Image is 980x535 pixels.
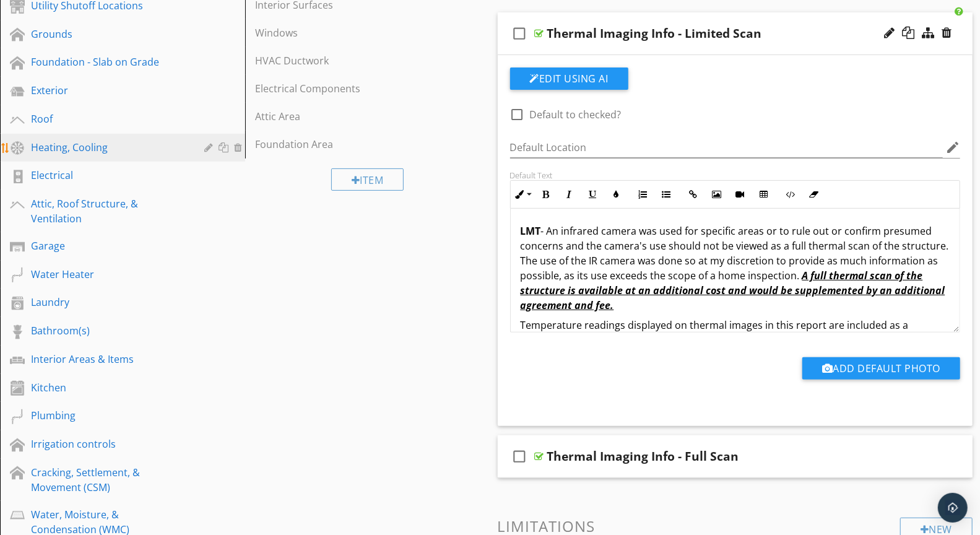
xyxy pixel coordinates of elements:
div: Item [331,168,404,191]
div: Thermal Imaging Info - Full Scan [547,449,739,464]
div: Kitchen [31,380,186,395]
div: Bathroom(s) [31,323,186,338]
p: Temperature readings displayed on thermal images in this report are included as a courtesy and sh... [521,318,950,392]
div: Laundry [31,295,186,310]
i: check_box_outline_blank [510,441,530,471]
div: Water Heater [31,267,186,282]
button: Ordered List [631,183,655,206]
i: check_box_outline_blank [510,19,530,48]
strong: A full thermal scan of the structure is available at an additional cost and would be supplemented... [521,269,945,312]
div: HVAC Ductwork [255,53,438,68]
div: Attic Area [255,109,438,124]
div: Roof [31,111,186,126]
strong: LMT [521,224,541,238]
div: Foundation Area [255,137,438,152]
div: Electrical Components [255,81,438,96]
div: Open Intercom Messenger [938,493,968,523]
label: Default to checked? [530,108,622,121]
h3: Limitations [498,518,973,534]
div: Electrical [31,168,186,183]
button: Unordered List [655,183,679,206]
div: Heating, Cooling [31,140,186,155]
button: Colors [605,183,628,206]
button: Underline (⌘U) [581,183,605,206]
button: Insert Image (⌘P) [705,183,729,206]
button: Clear Formatting [802,183,826,206]
button: Italic (⌘I) [558,183,581,206]
div: Grounds [31,27,186,41]
button: Insert Video [729,183,752,206]
i: edit [945,140,960,155]
button: Bold (⌘B) [534,183,558,206]
button: Edit Using AI [510,67,628,90]
div: Exterior [31,83,186,98]
div: Default Text [510,170,961,180]
div: Attic, Roof Structure, & Ventilation [31,196,186,226]
div: Cracking, Settlement, & Movement (CSM) [31,465,186,495]
p: - An infrared camera was used for specific areas or to rule out or confirm presumed concerns and ... [521,224,950,313]
input: Default Location [510,137,943,158]
button: Code View [779,183,802,206]
div: Thermal Imaging Info - Limited Scan [547,26,762,41]
div: Interior Areas & Items [31,352,186,367]
div: Windows [255,25,438,40]
button: Inline Style [511,183,534,206]
div: Foundation - Slab on Grade [31,54,186,69]
button: Insert Link (⌘K) [682,183,705,206]
button: Insert Table [752,183,776,206]
div: Irrigation controls [31,437,186,451]
div: Garage [31,238,186,253]
div: Plumbing [31,408,186,423]
button: Add Default Photo [802,357,960,380]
